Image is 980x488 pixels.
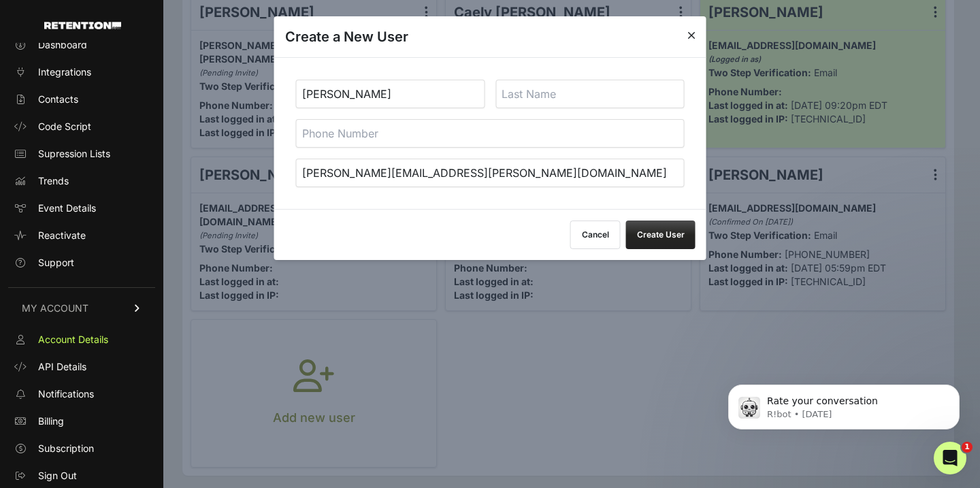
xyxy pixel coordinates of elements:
input: Phone Number [296,119,685,148]
a: Code Script [8,116,155,137]
span: Account Details [38,333,108,346]
span: Reactivate [38,229,86,242]
a: Support [8,252,155,274]
span: Billing [38,414,64,428]
input: Last Name [495,80,685,108]
span: Subscription [38,442,94,455]
span: Sign Out [38,469,77,483]
a: MY ACCOUNT [8,287,155,329]
span: MY ACCOUNT [22,302,88,315]
span: Code Script [38,120,91,133]
a: Contacts [8,88,155,110]
iframe: Intercom notifications message [708,356,980,451]
span: Contacts [38,93,78,106]
span: Notifications [38,387,94,401]
iframe: Intercom live chat [934,442,966,474]
button: Cancel [570,221,621,249]
a: Account Details [8,329,155,351]
span: Event Details [38,201,96,215]
a: Reactivate [8,225,155,246]
a: Notifications [8,383,155,405]
span: Supression Lists [38,147,110,161]
a: Supression Lists [8,143,155,165]
a: Subscription [8,438,155,459]
a: Billing [8,410,155,432]
input: Email Address [296,159,685,187]
button: Create User [626,221,696,249]
span: 1 [962,442,973,453]
a: Trends [8,170,155,192]
h3: Create a New User [285,27,408,46]
span: API Details [38,360,86,374]
span: Dashboard [38,38,87,52]
img: Retention.com [44,22,121,29]
input: First Name [296,80,485,108]
a: Event Details [8,197,155,219]
a: Integrations [8,61,155,83]
a: Dashboard [8,34,155,56]
a: Sign Out [8,465,155,487]
span: Trends [38,174,69,188]
span: Integrations [38,65,91,79]
a: API Details [8,356,155,378]
span: Support [38,256,74,270]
